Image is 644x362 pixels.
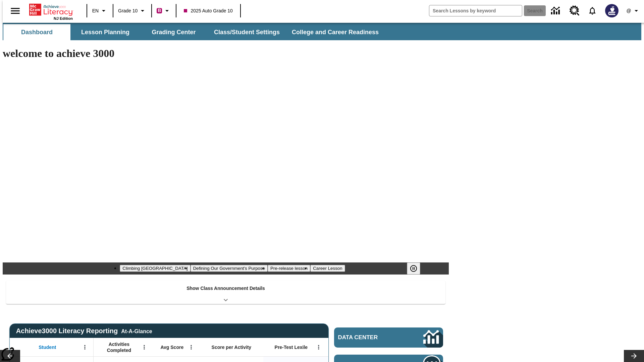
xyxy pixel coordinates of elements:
span: 2025 Auto Grade 10 [184,7,232,14]
button: Grade: Grade 10, Select a grade [115,5,149,17]
div: Pause [407,262,427,275]
div: SubNavbar [3,24,385,40]
button: Class/Student Settings [209,24,285,40]
button: Boost Class color is violet red. Change class color [154,5,174,17]
button: Open side menu [5,1,25,21]
span: NJ Edition [54,16,73,20]
button: Slide 4 Career Lesson [310,265,345,272]
input: search field [429,5,522,16]
button: Open Menu [139,342,149,352]
span: Pre-Test Lexile [275,344,308,350]
button: Open Menu [80,342,90,352]
span: Achieve3000 Literacy Reporting [16,327,152,335]
button: Profile/Settings [623,5,644,17]
button: Select a new avatar [601,2,623,19]
button: Slide 1 Climbing Mount Tai [120,265,190,272]
span: Grade 10 [118,7,138,14]
button: College and Career Readiness [286,24,384,40]
p: Show Class Announcement Details [186,285,265,292]
div: At-A-Glance [121,327,152,335]
button: Open Menu [186,342,196,352]
div: Home [29,2,73,20]
span: Student [39,344,56,350]
button: Dashboard [3,24,70,40]
button: Grading Center [140,24,207,40]
span: Avg Score [160,344,183,350]
a: Data Center [334,327,443,348]
img: Avatar [605,4,619,17]
button: Lesson carousel, Next [624,350,644,362]
h1: welcome to achieve 3000 [3,47,449,60]
button: Slide 3 Pre-release lesson [268,265,310,272]
span: Activities Completed [97,341,141,353]
div: Show Class Announcement Details [6,281,445,304]
span: Score per Activity [212,344,252,350]
span: Data Center [338,334,401,341]
span: EN [92,7,99,14]
button: Lesson Planning [72,24,139,40]
button: Language: EN, Select a language [89,5,111,17]
span: @ [626,7,631,14]
a: Data Center [547,2,566,20]
button: Pause [407,262,420,275]
span: B [158,6,161,15]
a: Home [29,3,73,16]
a: Resource Center, Will open in new tab [566,2,584,20]
div: SubNavbar [3,23,641,40]
a: Notifications [584,2,601,19]
button: Slide 2 Defining Our Government's Purpose [191,265,268,272]
button: Open Menu [314,342,324,352]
